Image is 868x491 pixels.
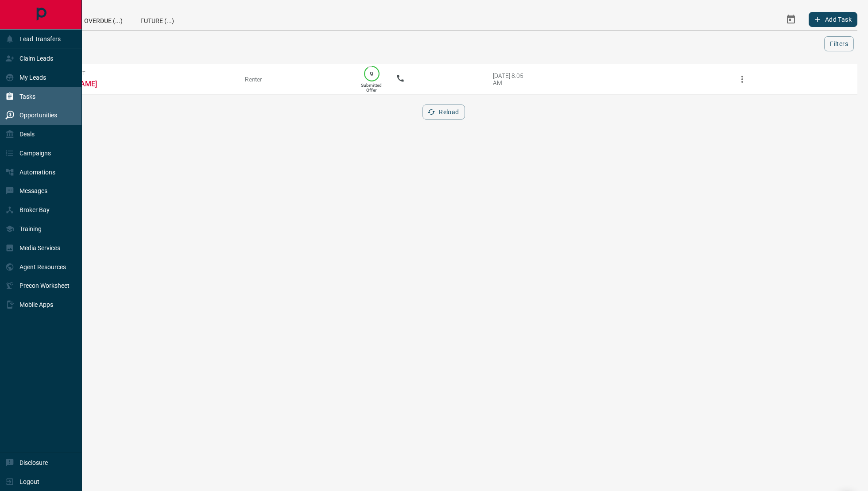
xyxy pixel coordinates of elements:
[361,83,382,93] p: Submitted Offer
[824,36,854,51] button: Filters
[245,76,347,83] div: Renter
[75,9,132,30] div: Overdue (...)
[780,9,802,30] button: Select Date Range
[422,104,465,120] button: Reload
[493,72,531,86] div: [DATE] 8:05 AM
[43,70,232,76] span: Viewing Request
[368,70,375,77] p: 9
[132,9,183,30] div: Future (...)
[809,12,857,27] button: Add Task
